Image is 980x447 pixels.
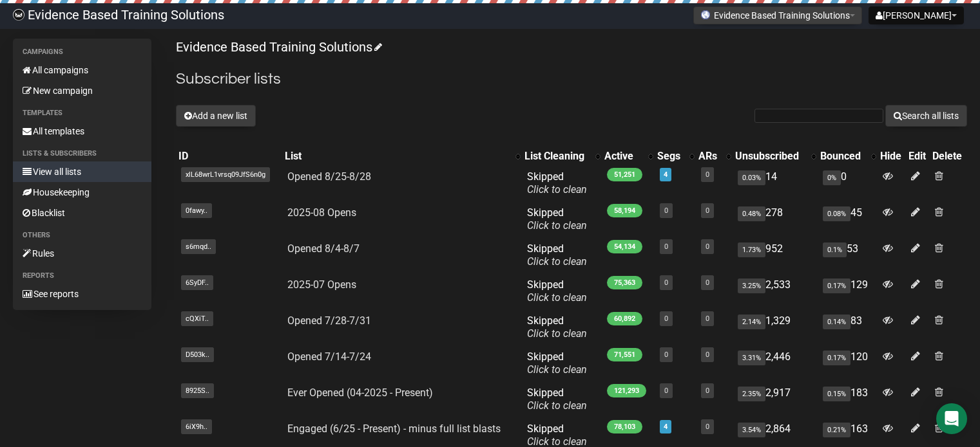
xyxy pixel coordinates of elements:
[735,150,805,163] div: Unsubscribed
[13,203,151,223] a: Blacklist
[738,206,765,221] span: 0.48%
[181,167,270,182] span: xlL68wrL1vrsq09JfS6n0g
[818,237,878,273] td: 53
[178,150,280,163] div: ID
[181,275,213,290] span: 6SyDF..
[607,348,642,361] span: 71,551
[733,237,818,273] td: 952
[527,399,587,412] a: Click to clean
[181,419,212,434] span: 6iX9h..
[733,309,818,345] td: 1,329
[287,315,371,327] a: Opened 7/28-7/31
[527,351,587,376] span: Skipped
[738,242,765,257] span: 1.73%
[527,387,587,412] span: Skipped
[13,60,151,80] a: All campaigns
[820,150,865,163] div: Bounced
[698,150,720,163] div: ARs
[657,150,683,163] div: Segs
[818,309,878,345] td: 83
[706,278,709,287] a: 0
[906,147,930,165] th: Edit: No sort applied, sorting is disabled
[706,170,709,179] a: 0
[655,147,696,165] th: Segs: No sort applied, activate to apply an ascending sort
[13,9,24,21] img: 6a635aadd5b086599a41eda90e0773ac
[176,68,967,91] h2: Subscriber lists
[13,268,151,284] li: Reports
[880,150,903,163] div: Hide
[706,242,709,251] a: 0
[176,39,380,55] a: Evidence Based Training Solutions
[664,206,668,215] a: 0
[664,423,668,431] a: 4
[527,242,587,268] span: Skipped
[13,44,151,60] li: Campaigns
[527,291,587,304] a: Click to clean
[696,147,733,165] th: ARs: No sort applied, activate to apply an ascending sort
[878,147,906,165] th: Hide: No sort applied, sorting is disabled
[181,239,216,254] span: s6mqd..
[524,150,589,163] div: List Cleaning
[738,387,765,401] span: 2.35%
[285,150,509,163] div: List
[932,150,965,163] div: Delete
[604,150,642,163] div: Active
[885,105,967,127] button: Search all lists
[181,347,214,362] span: D503k..
[706,423,709,431] a: 0
[176,105,256,127] button: Add a new list
[818,345,878,381] td: 120
[693,6,862,24] button: Evidence Based Training Solutions
[527,255,587,268] a: Click to clean
[13,105,151,121] li: Templates
[818,273,878,309] td: 129
[602,147,655,165] th: Active: No sort applied, activate to apply an ascending sort
[287,387,433,399] a: Ever Opened (04-2025 - Present)
[13,284,151,304] a: See reports
[664,170,668,179] a: 4
[664,278,668,287] a: 0
[823,206,850,221] span: 0.08%
[13,121,151,141] a: All templates
[13,146,151,161] li: Lists & subscribers
[823,351,850,365] span: 0.17%
[527,363,587,376] a: Click to clean
[818,381,878,417] td: 183
[706,206,709,215] a: 0
[287,351,371,363] a: Opened 7/14-7/24
[706,387,709,395] a: 0
[527,219,587,232] a: Click to clean
[706,351,709,359] a: 0
[13,80,151,101] a: New campaign
[176,147,282,165] th: ID: No sort applied, sorting is disabled
[818,201,878,237] td: 45
[13,182,151,203] a: Housekeeping
[733,273,818,309] td: 2,533
[664,351,668,359] a: 0
[607,276,642,289] span: 75,363
[738,170,765,185] span: 0.03%
[181,203,212,218] span: 0fawy..
[181,383,214,398] span: 8925S..
[181,311,213,326] span: cQXiT..
[664,387,668,395] a: 0
[936,403,967,434] div: Open Intercom Messenger
[738,278,765,293] span: 3.25%
[818,147,878,165] th: Bounced: No sort applied, activate to apply an ascending sort
[823,387,850,401] span: 0.15%
[607,384,646,397] span: 121,293
[823,278,850,293] span: 0.17%
[930,147,967,165] th: Delete: No sort applied, sorting is disabled
[287,278,356,291] a: 2025-07 Opens
[823,315,850,329] span: 0.14%
[823,242,847,257] span: 0.1%
[527,170,587,196] span: Skipped
[527,278,587,304] span: Skipped
[522,147,602,165] th: List Cleaning: No sort applied, activate to apply an ascending sort
[13,243,151,264] a: Rules
[738,315,765,329] span: 2.14%
[13,161,151,182] a: View all lists
[607,312,642,325] span: 60,892
[527,206,587,232] span: Skipped
[733,201,818,237] td: 278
